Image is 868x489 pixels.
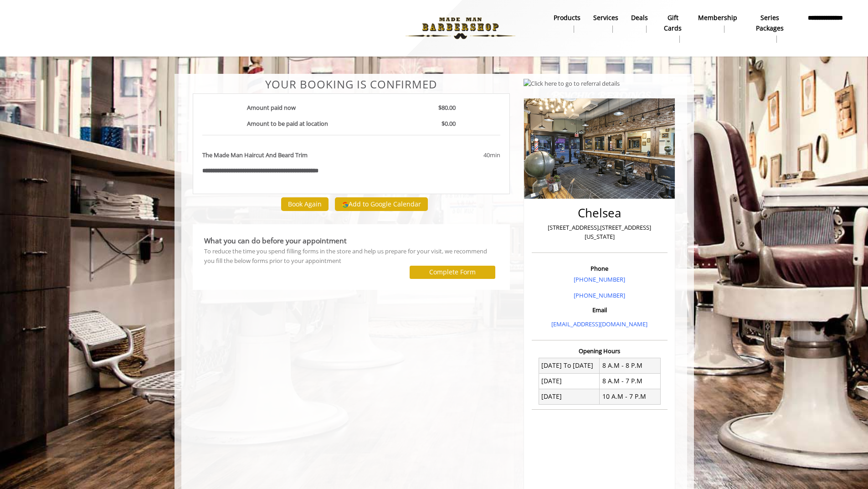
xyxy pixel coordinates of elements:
[534,206,665,220] h2: Chelsea
[661,13,685,33] b: gift cards
[551,320,647,328] a: [EMAIL_ADDRESS][DOMAIN_NAME]
[587,11,625,35] a: ServicesServices
[654,11,692,45] a: Gift cardsgift cards
[532,348,668,354] h3: Opening Hours
[534,265,665,272] h3: Phone
[600,358,661,373] td: 8 A.M - 8 P.M
[744,11,796,45] a: Series packagesSeries packages
[539,373,600,389] td: [DATE]
[750,13,790,33] b: Series packages
[631,13,648,23] b: Deals
[692,11,744,35] a: MembershipMembership
[534,307,665,313] h3: Email
[625,11,654,35] a: DealsDeals
[193,78,510,90] center: Your Booking is confirmed
[539,389,600,404] td: [DATE]
[410,266,495,279] button: Complete Form
[600,373,661,389] td: 8 A.M - 7 P.M
[534,223,665,242] p: [STREET_ADDRESS],[STREET_ADDRESS][US_STATE]
[574,291,625,299] a: [PHONE_NUMBER]
[593,13,618,23] b: Services
[281,197,329,211] button: Book Again
[398,3,523,53] img: Made Man Barbershop logo
[547,11,587,35] a: Productsproducts
[442,119,456,128] b: $0.00
[524,79,620,88] img: Click here to go to referral details
[247,103,296,112] b: Amount paid now
[410,150,500,160] div: 40min
[204,247,499,266] div: To reduce the time you spend filling forms in the store and help us prepare for your visit, we re...
[429,268,476,276] label: Complete Form
[202,150,308,160] b: The Made Man Haircut And Beard Trim
[698,13,737,23] b: Membership
[204,236,347,246] b: What you can do before your appointment
[554,13,580,23] b: products
[539,358,600,373] td: [DATE] To [DATE]
[335,197,428,211] button: Add to Google Calendar
[574,275,625,283] a: [PHONE_NUMBER]
[438,103,456,112] b: $80.00
[600,389,661,404] td: 10 A.M - 7 P.M
[247,119,328,128] b: Amount to be paid at location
